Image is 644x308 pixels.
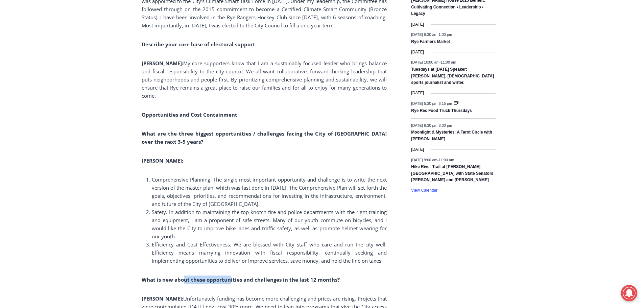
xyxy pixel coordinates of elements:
[142,276,340,283] b: What is new about these opportunities and challenges in the last 12 months?
[411,108,472,114] a: Rye Rec Food Truck Thursdays
[142,295,183,302] b: [PERSON_NAME]:
[171,0,319,66] div: "The first chef I interviewed talked about coming to [GEOGRAPHIC_DATA] from [GEOGRAPHIC_DATA] in ...
[152,176,387,207] span: Comprehensive Planning. The single most important opportunity and challenge is to write the next ...
[152,209,387,240] span: Safety. In addition to maintaining the top-knotch fire and police departments with the right trai...
[142,111,237,118] b: Opportunities and Cost Containment
[438,123,452,127] span: 8:00 pm
[79,57,82,64] div: 6
[411,32,437,36] span: [DATE] 8:30 am
[142,130,387,145] b: What are the three biggest opportunities / challenges facing the City of [GEOGRAPHIC_DATA] over t...
[438,158,454,162] span: 11:00 am
[411,101,437,105] span: [DATE] 5:30 pm
[411,164,493,183] a: Hike River Trail at [PERSON_NAME][GEOGRAPHIC_DATA] with State Senators [PERSON_NAME] and [PERSON_...
[75,57,77,64] div: /
[411,123,437,127] span: [DATE] 6:30 pm
[411,123,452,127] time: -
[411,39,450,45] a: Rye Farmers Market
[411,21,424,28] time: [DATE]
[71,20,90,55] div: Live Music
[142,60,387,99] span: My core supporters know that I am a sustainably-focused leader who brings balance and fiscal resp...
[411,130,492,142] a: Moonlight & Mysteries: A Tarot Circle with [PERSON_NAME]
[163,66,328,84] a: Intern @ [DOMAIN_NAME]
[142,157,183,164] b: [PERSON_NAME]:
[411,101,453,105] time: -
[438,101,452,105] span: 8:15 pm
[71,57,74,64] div: 4
[142,60,183,67] b: [PERSON_NAME]:
[411,32,452,36] time: -
[411,158,437,162] span: [DATE] 9:00 am
[411,158,454,162] time: -
[438,32,452,36] span: 1:00 pm
[177,67,313,82] span: Intern @ [DOMAIN_NAME]
[142,41,257,48] b: Describe your core base of electoral support.
[411,188,437,193] a: View Calendar
[441,60,456,64] span: 11:00 am
[411,67,494,86] a: Tuesdays at [DATE] Speaker: [PERSON_NAME], [DEMOGRAPHIC_DATA] sports journalist and writer.
[411,60,456,64] time: -
[0,67,98,84] a: [PERSON_NAME] Read Sanctuary Fall Fest: [DATE]
[411,146,424,153] time: [DATE]
[411,49,424,55] time: [DATE]
[411,90,424,96] time: [DATE]
[152,241,387,264] span: Efficiency and Cost Effectiveness. We are blessed with City staff who care and run the city well....
[411,60,439,64] span: [DATE] 10:00 am
[5,68,87,84] h4: [PERSON_NAME] Read Sanctuary Fall Fest: [DATE]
